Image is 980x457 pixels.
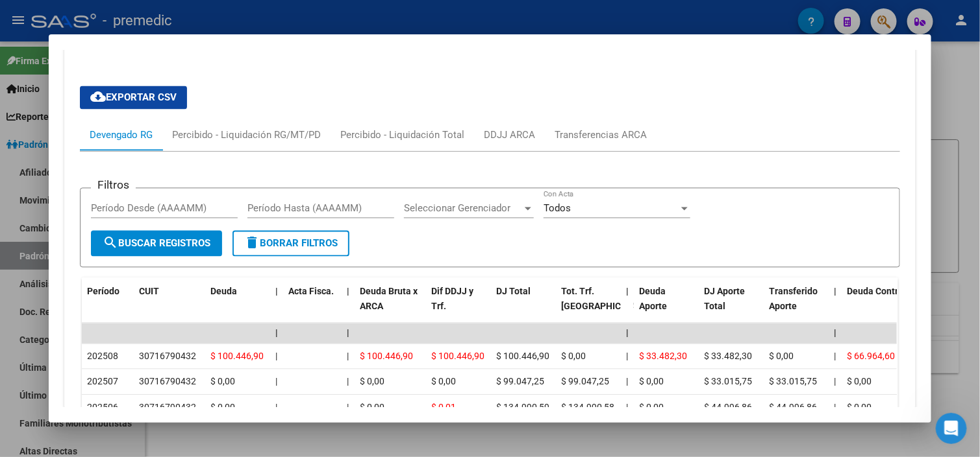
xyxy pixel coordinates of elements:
[360,351,413,362] span: $ 100.446,90
[496,403,549,413] span: $ 134.990,59
[244,238,338,250] span: Borrar Filtros
[626,287,629,297] span: |
[621,278,634,335] datatable-header-cell: |
[496,377,544,387] span: $ 99.047,25
[270,278,283,335] datatable-header-cell: |
[103,235,118,251] mat-icon: search
[834,403,836,413] span: |
[347,351,349,362] span: |
[626,403,628,413] span: |
[139,287,159,297] span: CUIT
[91,231,222,257] button: Buscar Registros
[704,351,752,362] span: $ 33.482,30
[769,377,817,387] span: $ 33.015,75
[275,377,277,387] span: |
[431,287,473,312] span: Dif DDJJ y Trf.
[426,278,491,335] datatable-header-cell: Dif DDJJ y Trf.
[847,377,872,387] span: $ 0,00
[704,377,752,387] span: $ 33.015,75
[275,403,277,413] span: |
[172,128,321,143] div: Percibido - Liquidación RG/MT/PD
[90,89,106,105] mat-icon: cloud_download
[90,128,153,143] div: Devengado RG
[244,235,260,251] mat-icon: delete
[847,287,900,297] span: Deuda Contr.
[561,377,609,387] span: $ 99.047,25
[626,328,629,338] span: |
[639,287,667,312] span: Deuda Aporte
[431,351,484,362] span: $ 100.446,90
[103,238,210,250] span: Buscar Registros
[87,287,119,297] span: Período
[431,377,456,387] span: $ 0,00
[82,278,134,335] datatable-header-cell: Período
[704,287,745,312] span: DJ Aporte Total
[91,178,136,193] h3: Filtros
[639,403,664,413] span: $ 0,00
[288,287,334,297] span: Acta Fisca.
[842,278,907,335] datatable-header-cell: Deuda Contr.
[360,287,418,312] span: Deuda Bruta x ARCA
[544,203,571,215] span: Todos
[210,403,235,413] span: $ 0,00
[139,401,196,416] div: 30716790432
[404,203,522,215] span: Seleccionar Gerenciador
[561,287,649,312] span: Tot. Trf. [GEOGRAPHIC_DATA]
[769,403,817,413] span: $ 44.996,86
[360,403,384,413] span: $ 0,00
[639,351,687,362] span: $ 33.482,30
[431,403,456,413] span: $ 0,01
[626,377,628,387] span: |
[87,351,118,362] span: 202508
[626,351,628,362] span: |
[134,278,205,335] datatable-header-cell: CUIT
[347,287,349,297] span: |
[936,413,967,444] iframe: Intercom live chat
[340,128,464,143] div: Percibido - Liquidación Total
[275,328,278,338] span: |
[342,278,355,335] datatable-header-cell: |
[639,377,664,387] span: $ 0,00
[496,351,549,362] span: $ 100.446,90
[847,351,895,362] span: $ 66.964,60
[90,92,177,104] span: Exportar CSV
[834,377,836,387] span: |
[834,328,836,338] span: |
[491,278,556,335] datatable-header-cell: DJ Total
[834,351,836,362] span: |
[80,86,187,110] button: Exportar CSV
[139,375,196,390] div: 30716790432
[699,278,764,335] datatable-header-cell: DJ Aporte Total
[555,128,647,143] div: Transferencias ARCA
[764,278,829,335] datatable-header-cell: Transferido Aporte
[834,287,836,297] span: |
[210,351,264,362] span: $ 100.446,90
[829,278,842,335] datatable-header-cell: |
[561,403,614,413] span: $ 134.990,58
[496,287,531,297] span: DJ Total
[87,403,118,413] span: 202506
[847,403,872,413] span: $ 0,00
[87,377,118,387] span: 202507
[210,377,235,387] span: $ 0,00
[347,377,349,387] span: |
[769,287,818,312] span: Transferido Aporte
[205,278,270,335] datatable-header-cell: Deuda
[355,278,426,335] datatable-header-cell: Deuda Bruta x ARCA
[139,349,196,364] div: 30716790432
[275,287,278,297] span: |
[634,278,699,335] datatable-header-cell: Deuda Aporte
[347,328,349,338] span: |
[561,351,586,362] span: $ 0,00
[232,231,349,257] button: Borrar Filtros
[704,403,752,413] span: $ 44.996,86
[484,128,535,143] div: DDJJ ARCA
[556,278,621,335] datatable-header-cell: Tot. Trf. Bruto
[283,278,342,335] datatable-header-cell: Acta Fisca.
[210,287,237,297] span: Deuda
[360,377,384,387] span: $ 0,00
[347,403,349,413] span: |
[275,351,277,362] span: |
[769,351,794,362] span: $ 0,00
